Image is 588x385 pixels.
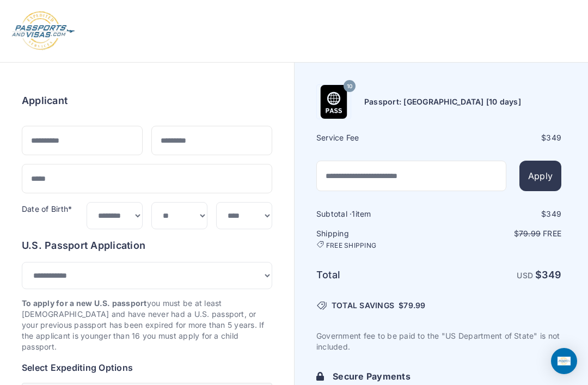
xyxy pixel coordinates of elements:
p: Government fee to be paid to the "US Department of State" is not included. [316,331,561,352]
span: 79.99 [519,229,541,238]
p: $ [440,228,561,239]
p: you must be at least [DEMOGRAPHIC_DATA] and have never had a U.S. passport, or your previous pass... [22,298,272,352]
span: TOTAL SAVINGS [332,300,394,311]
h6: Secure Payments [333,370,561,383]
strong: $ [535,269,561,280]
label: Date of Birth* [22,204,72,213]
span: USD [517,271,533,280]
div: $ [440,209,561,219]
span: 349 [546,133,561,142]
img: Product Name [317,85,351,119]
span: 349 [546,209,561,218]
h6: Service Fee [316,132,438,143]
span: 349 [542,269,561,280]
div: Open Intercom Messenger [551,348,577,374]
span: $ [399,300,425,311]
button: Apply [519,161,561,191]
h6: U.S. Passport Application [22,238,272,253]
span: Free [543,229,561,238]
h6: Passport: [GEOGRAPHIC_DATA] [10 days] [364,96,521,107]
h6: Applicant [22,93,68,108]
img: Logo [11,11,76,51]
strong: To apply for a new U.S. passport [22,298,147,308]
h6: Shipping [316,228,438,250]
span: FREE SHIPPING [326,241,376,250]
h6: Total [316,267,438,283]
h6: Subtotal · item [316,209,438,219]
div: $ [440,132,561,143]
span: 79.99 [403,301,425,310]
span: 1 [352,209,355,218]
h6: Select Expediting Options [22,361,272,374]
span: 10 [347,80,352,94]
